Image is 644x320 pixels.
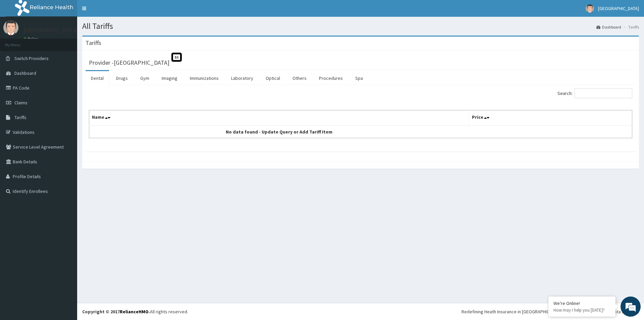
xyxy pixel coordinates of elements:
span: St [171,53,182,62]
a: Online [23,37,40,41]
img: User Image [586,4,594,13]
p: [GEOGRAPHIC_DATA] [23,27,79,33]
a: Dental [86,71,109,85]
th: Name [89,110,469,126]
div: Redefining Heath Insurance in [GEOGRAPHIC_DATA] using Telemedicine and Data Science! [462,308,639,315]
a: Spa [350,71,368,85]
p: How may I help you today? [553,307,610,313]
input: Search: [575,88,632,98]
li: Tariffs [622,24,639,30]
a: Immunizations [184,71,224,85]
span: [GEOGRAPHIC_DATA] [598,5,639,11]
div: We're Online! [553,300,610,306]
a: Dashboard [596,24,621,30]
h1: All Tariffs [82,22,639,31]
h3: Tariffs [86,40,101,46]
a: Optical [260,71,285,85]
a: Laboratory [226,71,259,85]
span: Tariffs [14,114,26,120]
td: No data found - Update Query or Add Tariff Item [89,125,469,138]
h3: Provider - [GEOGRAPHIC_DATA] [89,60,169,66]
span: Switch Providers [14,55,49,61]
a: Others [287,71,312,85]
span: Claims [14,100,28,106]
footer: All rights reserved. [77,303,644,320]
span: Dashboard [14,70,36,76]
a: Imaging [156,71,183,85]
th: Price [469,110,632,126]
a: Gym [135,71,155,85]
label: Search: [557,88,632,98]
a: Drugs [111,71,133,85]
img: User Image [3,20,18,35]
a: Procedures [314,71,348,85]
a: RelianceHMO [120,309,149,315]
strong: Copyright © 2017 . [82,309,150,315]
